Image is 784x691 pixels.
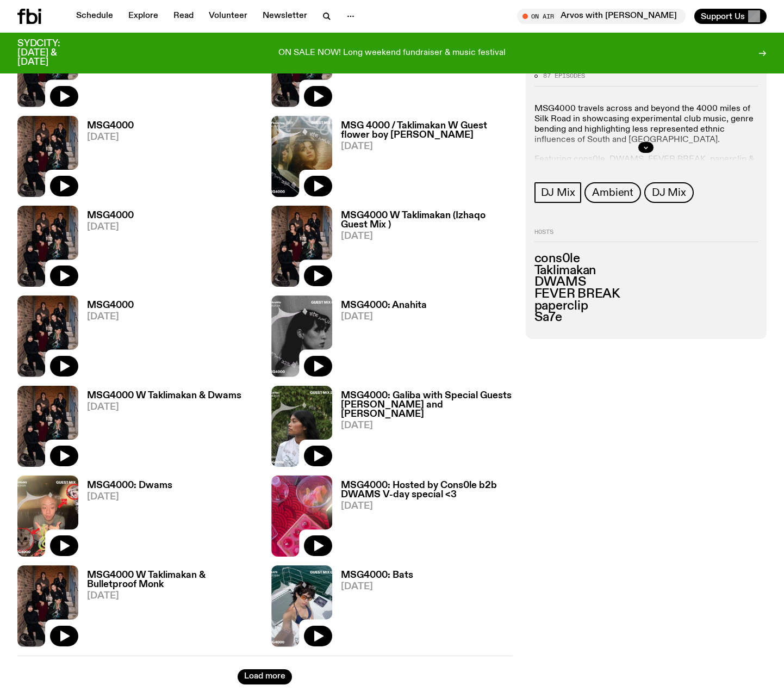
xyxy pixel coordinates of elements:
a: Newsletter [256,9,314,24]
span: [DATE] [87,223,134,232]
h3: Taklimakan [534,265,758,277]
h3: MSG4000 [87,211,134,220]
button: Load more [238,669,292,684]
a: DJ Mix [534,182,582,203]
span: [DATE] [341,312,427,322]
a: DJ Mix [644,182,694,203]
a: MSG4000: Anahita[DATE] [332,301,427,377]
h3: FEVER BREAK [534,288,758,300]
a: Read [167,9,200,24]
a: MSG4000 W Taklimakan & Bulletproof Monk[DATE] [78,571,258,646]
span: [DATE] [341,582,413,591]
span: [DATE] [87,403,241,412]
h3: MSG 4000 / Taklimakan W Guest flower boy [PERSON_NAME] [341,121,512,140]
a: MSG4000[DATE] [78,301,134,377]
a: MSG4000 W Taklimakan (Izhaqo Guest Mix )[DATE] [332,211,512,287]
a: Volunteer [202,9,254,24]
span: [DATE] [341,502,512,511]
h3: paperclip [534,300,758,312]
span: 87 episodes [543,73,585,79]
h3: MSG4000 W Taklimakan & Dwams [87,391,241,400]
span: [DATE] [87,133,134,142]
span: [DATE] [87,312,134,322]
a: MSG4000 W Taklimakan & Dwams[DATE] [78,391,241,467]
h3: MSG4000 W Taklimakan & Bulletproof Monk [87,571,258,589]
a: Schedule [70,9,120,24]
button: Support Us [694,9,767,24]
a: MSG4000[DATE] [78,121,134,197]
h3: MSG4000: Anahita [341,301,427,310]
h3: MSG4000: Hosted by Cons0le b2b DWAMS V-day special <3 [341,481,512,499]
h3: MSG4000 [87,301,134,310]
h3: Sa7e [534,312,758,324]
h3: MSG4000: Galiba with Special Guests [PERSON_NAME] and [PERSON_NAME] [341,391,512,419]
h3: SYDCITY: [DATE] & [DATE] [17,39,87,67]
a: Ambient [584,182,641,203]
p: MSG4000 travels across and beyond the 4000 miles of Silk Road in showcasing experimental club mus... [534,104,758,146]
span: [DATE] [87,492,172,502]
a: MSG4000: Dwams[DATE] [78,481,172,557]
a: MSG4000: Bats[DATE] [332,571,413,646]
span: [DATE] [341,142,512,151]
h3: DWAMS [534,276,758,288]
h3: MSG4000 [87,121,134,131]
a: MSG4000[DATE] [78,211,134,287]
a: MSG 4000 / Taklimakan W Guest flower boy [PERSON_NAME][DATE] [332,121,512,197]
span: [DATE] [341,232,512,241]
h3: MSG4000: Dwams [87,481,172,490]
a: MSG4000: Hosted by Cons0le b2b DWAMS V-day special <3[DATE] [332,481,512,557]
h3: cons0le [534,253,758,265]
h2: Hosts [534,229,758,242]
span: Ambient [592,187,633,199]
span: [DATE] [341,421,512,430]
span: DJ Mix [541,187,575,199]
p: ON SALE NOW! Long weekend fundraiser & music festival [278,48,506,58]
span: Support Us [701,11,745,21]
h3: MSG4000: Bats [341,571,413,580]
span: [DATE] [87,591,258,601]
a: MSG4000: Galiba with Special Guests [PERSON_NAME] and [PERSON_NAME][DATE] [332,391,512,467]
a: Explore [122,9,165,24]
span: DJ Mix [652,187,686,199]
button: On AirArvos with [PERSON_NAME] [517,9,686,24]
h3: MSG4000 W Taklimakan (Izhaqo Guest Mix ) [341,211,512,230]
